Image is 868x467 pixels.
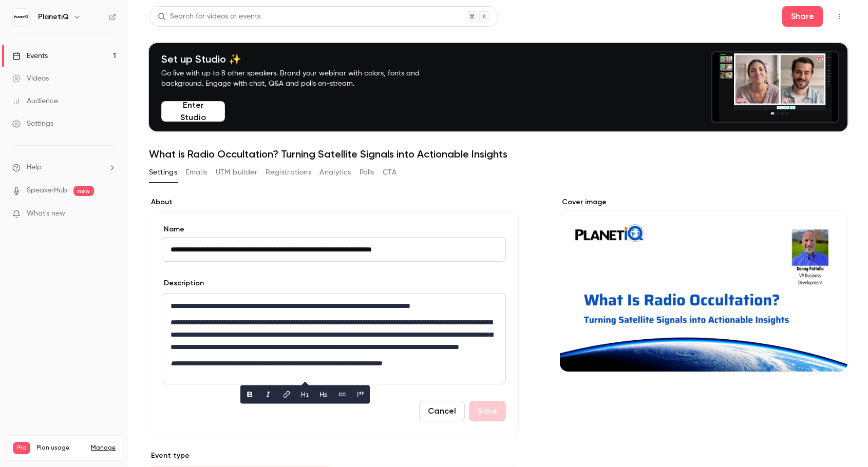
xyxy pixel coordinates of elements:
label: About [149,197,519,207]
button: CTA [383,164,397,181]
li: help-dropdown-opener [12,162,116,173]
label: Cover image [560,197,847,207]
div: Events [12,51,48,61]
div: Settings [12,119,53,129]
button: italic [260,386,276,403]
label: Name [162,224,506,235]
div: editor [162,294,505,384]
button: Share [782,6,823,27]
button: Registrations [266,164,311,181]
button: Settings [149,164,177,181]
button: Enter Studio [161,101,225,122]
span: What's new [27,208,65,219]
span: Help [27,162,42,173]
p: Go live with up to 8 other speakers. Brand your webinar with colors, fonts and background. Engage... [161,68,444,89]
button: link [278,386,295,403]
button: Polls [360,164,374,181]
h1: What is Radio Occultation? Turning Satellite Signals into Actionable Insights [149,148,847,160]
a: Manage [91,444,116,452]
section: description [162,293,506,384]
button: Emails [185,164,207,181]
button: Cancel [419,401,465,421]
button: blockquote [352,386,369,403]
img: PlanetiQ [13,9,29,25]
label: Description [162,278,204,288]
div: Audience [12,96,58,106]
span: Plan usage [36,444,85,452]
button: UTM builder [216,164,257,181]
p: Event type [149,451,519,461]
span: Pro [13,442,30,454]
section: Cover image [560,197,847,372]
h4: Set up Studio ✨ [161,53,444,65]
span: new [73,186,94,196]
button: bold [241,386,258,403]
button: Analytics [319,164,351,181]
a: SpeakerHub [27,185,67,196]
h6: PlanetiQ [38,12,69,22]
div: Search for videos or events [158,11,260,22]
div: Videos [12,73,49,84]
